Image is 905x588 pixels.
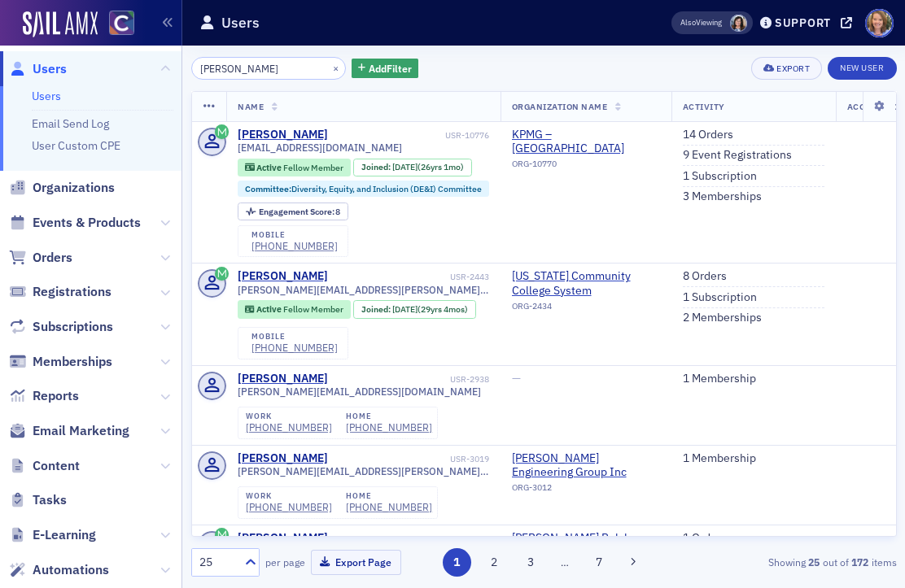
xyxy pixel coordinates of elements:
a: [PERSON_NAME] [238,128,328,142]
div: USR-4090 [331,534,489,544]
span: Users [33,60,67,78]
span: Engagement Score : [259,206,336,217]
div: [PERSON_NAME] [238,269,328,284]
span: Fellow Member [283,162,343,173]
strong: 25 [806,555,823,569]
div: home [346,491,432,501]
a: Subscriptions [9,318,113,336]
div: mobile [251,332,338,342]
span: [PERSON_NAME][EMAIL_ADDRESS][DOMAIN_NAME] [238,385,481,398]
a: Active Fellow Member [245,162,343,172]
div: ORG-10770 [512,159,660,175]
a: [PERSON_NAME] [238,372,328,386]
div: work [246,491,332,501]
a: [PERSON_NAME] Bolshoun & Co LLP [512,531,660,560]
div: Joined: 1999-07-30 00:00:00 [353,159,471,176]
span: Joined : [361,304,392,315]
div: USR-2938 [331,374,489,385]
div: home [346,412,432,421]
a: [US_STATE] Community College System [512,269,660,298]
span: … [553,555,576,569]
button: 2 [479,548,508,577]
div: USR-3019 [331,454,489,464]
div: ORG-3012 [512,482,660,499]
label: per page [265,555,305,569]
a: User Custom CPE [32,138,120,153]
a: Orders [9,249,72,267]
a: 3 Memberships [683,189,762,204]
a: Users [9,60,67,78]
a: 9 Event Registrations [683,148,792,163]
a: [PERSON_NAME] Engineering Group Inc [512,451,660,480]
span: Content [33,457,80,475]
div: Active: Active: Fellow Member [238,300,351,318]
button: 1 [443,548,471,577]
span: Tasks [33,491,67,509]
span: Viewing [680,17,722,28]
h1: Users [221,13,260,33]
a: 14 Orders [683,128,733,142]
div: [PHONE_NUMBER] [251,240,338,252]
button: Export [751,57,822,80]
a: 1 Order [683,531,721,546]
img: SailAMX [23,11,98,37]
span: Active [256,162,283,173]
a: Memberships [9,353,112,371]
span: Add Filter [369,61,412,76]
span: Jacobs Engineering Group Inc [512,451,660,480]
a: E-Learning [9,526,96,544]
span: E-Learning [33,526,96,544]
a: Email Send Log [32,116,109,131]
div: (26yrs 1mo) [392,162,464,172]
a: [PHONE_NUMBER] [346,501,432,513]
a: 1 Subscription [683,169,757,184]
span: KPMG – Shreveport [512,128,660,156]
span: Orders [33,249,72,267]
span: Events & Products [33,214,141,232]
a: 1 Membership [683,372,756,386]
a: [PERSON_NAME] [238,531,328,546]
div: Support [775,15,831,30]
a: [PHONE_NUMBER] [246,501,332,513]
div: work [246,412,332,421]
span: Subscriptions [33,318,113,336]
span: — [512,371,521,385]
div: (29yrs 4mos) [392,304,468,315]
a: New User [828,57,896,80]
div: USR-2443 [331,272,489,282]
span: Fellow Member [283,303,343,315]
div: 25 [199,554,235,571]
span: Active [256,303,283,315]
div: Showing out of items [673,555,897,569]
div: ORG-2434 [512,301,660,317]
div: Joined: 1996-04-17 00:00:00 [353,300,475,318]
span: Automations [33,561,109,579]
div: 8 [259,207,341,216]
span: Profile [865,9,894,37]
span: Organizations [33,179,115,197]
a: Committee:Diversity, Equity, and Inclusion (DE&I) Committee [245,184,482,194]
div: Engagement Score: 8 [238,203,348,220]
a: 8 Orders [683,269,727,284]
input: Search… [191,57,347,80]
div: Committee: [238,181,489,197]
span: Email Marketing [33,422,129,440]
div: USR-10776 [331,130,489,141]
a: KPMG – [GEOGRAPHIC_DATA] [512,128,660,156]
div: mobile [251,230,338,240]
a: [PERSON_NAME] [238,451,328,466]
a: Users [32,89,61,103]
a: [PHONE_NUMBER] [346,421,432,433]
a: Email Marketing [9,422,129,440]
span: Joined : [361,162,392,172]
a: 1 Membership [683,451,756,466]
span: Stacy Svendsen [730,15,747,32]
a: Content [9,457,80,475]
